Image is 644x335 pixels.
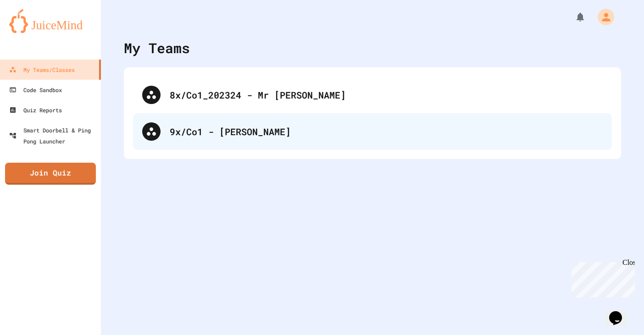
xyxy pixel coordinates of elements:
a: Join Quiz [5,163,96,185]
div: Smart Doorbell & Ping Pong Launcher [9,125,97,147]
div: 9x/Co1 - [PERSON_NAME] [133,113,612,150]
div: My Teams [124,38,190,58]
div: 8x/Co1_202324 - Mr [PERSON_NAME] [133,77,612,113]
div: Quiz Reports [9,104,62,115]
img: logo-orange.svg [9,9,92,33]
div: 9x/Co1 - [PERSON_NAME] [170,125,603,138]
iframe: chat widget [568,258,635,297]
div: Chat with us now!Close [4,4,63,58]
div: Code Sandbox [9,84,62,95]
div: My Teams/Classes [9,64,75,75]
div: My Notifications [558,9,588,25]
div: 8x/Co1_202324 - Mr [PERSON_NAME] [170,88,603,102]
div: My Account [588,6,616,27]
iframe: chat widget [605,298,635,326]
